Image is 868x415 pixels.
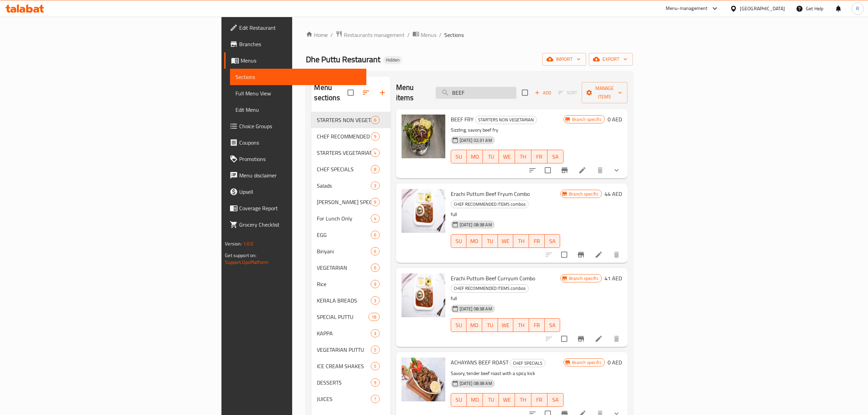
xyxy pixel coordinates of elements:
[510,359,545,367] div: CHEF SPECIALS
[451,284,529,293] div: CHEF RECOMMENDED ITEMS combos
[239,204,361,212] span: Coverage Report
[243,239,254,248] span: 1.0.0
[317,264,371,272] span: VEGETARIAN
[545,234,560,248] button: SA
[371,248,379,255] span: 6
[573,246,589,263] button: Branch-specific-item
[550,395,561,405] span: SA
[587,84,622,101] span: Manage items
[230,69,366,85] a: Sections
[317,362,371,370] div: ICE CREAM SHAKES
[311,276,390,292] div: Rice9
[451,126,564,134] p: Sizzling, savory beef fry
[483,150,499,163] button: TU
[666,4,708,13] div: Menu-management
[311,358,390,374] div: ICE CREAM SHAKES5
[402,358,445,401] img: ACHAYANS BEEF ROAST
[239,122,361,130] span: Choice Groups
[582,82,627,103] button: Manage items
[317,165,371,173] span: CHEF SPECIALS
[485,236,495,246] span: TU
[317,182,371,190] span: Salads
[569,359,605,366] span: Branch specific
[311,177,390,194] div: Salads3
[317,132,371,140] div: CHEF RECOMMENDED ITEMS combos
[531,393,547,407] button: FR
[306,30,633,39] nav: breadcrumb
[317,395,371,403] div: JUICES
[451,200,529,208] div: CHEF RECOMMENDED ITEMS combos
[317,378,371,387] span: DESSERTS
[239,138,361,147] span: Coupons
[612,166,621,174] svg: Show Choices
[369,314,379,320] span: 18
[502,395,512,405] span: WE
[344,31,405,39] span: Restaurants management
[317,296,371,305] span: KERALA BREADS
[317,231,371,239] div: EGG
[311,161,390,177] div: CHEF SPECIALS8
[371,329,379,337] div: items
[451,284,528,292] span: CHEF RECOMMENDED ITEMS combos
[371,149,379,157] div: items
[317,116,371,124] span: STARTERS NON VEGETARIAN
[605,273,622,283] h6: 41 AED
[608,162,625,178] button: show more
[371,199,379,205] span: 9
[436,87,516,99] input: search
[239,24,361,32] span: Edit Restaurant
[317,280,371,288] span: Rice
[451,393,467,407] button: SU
[518,85,532,100] span: Select section
[371,117,379,123] span: 6
[317,247,371,255] span: Biriyani
[541,163,555,177] span: Select to update
[230,102,366,118] a: Edit Menu
[311,128,390,145] div: CHEF RECOMMENDED ITEMS combos9
[402,115,445,158] img: BEEF FRY
[371,183,379,189] span: 3
[317,214,371,223] div: For Lunch Only
[311,243,390,259] div: Biriyani6
[451,357,508,367] span: ACHAYANS BEEF ROAST
[542,53,586,66] button: import
[469,236,479,246] span: MO
[501,320,511,330] span: WE
[225,258,268,267] a: Support.OpsPlatform
[566,275,601,282] span: Branch specific
[239,155,361,163] span: Promotions
[524,162,541,178] button: sort-choices
[317,198,371,206] span: [PERSON_NAME] SPECIALITIES
[569,116,605,123] span: Branch specific
[412,30,436,39] a: Menus
[371,362,379,370] div: items
[529,318,545,332] button: FR
[311,227,390,243] div: EGG6
[407,31,410,39] li: /
[486,152,496,162] span: TU
[439,31,442,39] li: /
[317,313,368,321] div: SPECIAL PUTTU
[515,393,531,407] button: TH
[336,30,405,39] a: Restaurants management
[475,116,537,124] span: STARTERS NON VEGETARIAN
[485,320,495,330] span: TU
[371,379,379,386] span: 9
[566,191,601,197] span: Branch specific
[224,216,366,233] a: Grocery Checklist
[451,318,467,332] button: SU
[358,84,374,101] span: Sort sections
[402,189,445,233] img: Erachi Puttum Beef Fryum Combo
[444,31,464,39] span: Sections
[475,116,537,124] div: STARTERS NON VEGETARIAN
[311,145,390,161] div: STARTERS VEGETARIAN4
[371,215,379,222] span: 4
[224,19,366,36] a: Edit Restaurant
[518,395,528,405] span: TH
[317,149,371,157] span: STARTERS VEGETARIAN
[467,150,483,163] button: MO
[516,320,526,330] span: TH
